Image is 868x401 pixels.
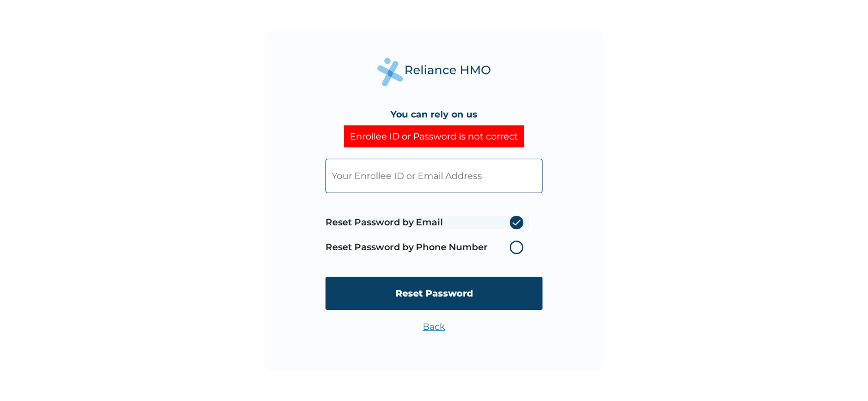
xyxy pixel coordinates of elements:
h4: You can rely on us [390,109,478,120]
div: Enrollee ID or Password is not correct [344,125,524,147]
label: Reset Password by Phone Number [325,241,529,254]
img: Reliance Health's Logo [377,58,491,86]
input: Reset Password [325,277,542,310]
span: Password reset method [325,210,529,260]
a: Back [423,321,445,332]
input: Your Enrollee ID or Email Address [325,159,542,193]
label: Reset Password by Email [325,216,529,229]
